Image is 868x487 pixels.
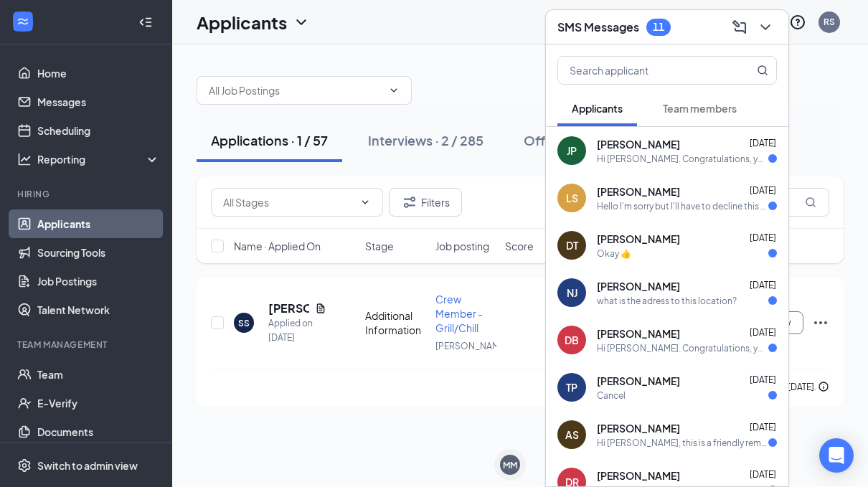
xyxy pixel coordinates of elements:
span: [PERSON_NAME] [597,374,680,388]
span: [DATE] [750,138,776,148]
a: Sourcing Tools [37,238,160,267]
span: [DATE] [750,280,776,290]
div: what is the adress to this location? [597,295,737,307]
div: Reporting [37,152,161,166]
svg: ComposeMessage [731,19,748,36]
a: Messages [37,88,160,116]
div: Hiring [17,188,157,200]
a: Home [37,59,160,88]
div: JP [567,143,577,158]
span: [PERSON_NAME] [597,468,680,483]
button: ChevronDown [754,16,777,39]
div: MM [503,459,517,471]
svg: MagnifyingGlass [757,65,768,76]
div: SS [238,317,250,329]
div: Okay 👍 [597,247,631,260]
span: [DATE] [750,327,776,338]
span: Crew Member - Grill/Chill [435,293,483,334]
span: [PERSON_NAME] [597,326,680,341]
div: Hi [PERSON_NAME], this is a friendly reminder. Please select a meeting time slot for your Crew Me... [597,437,768,449]
div: Additional Information [365,308,427,337]
svg: MagnifyingGlass [805,197,816,208]
div: AS [565,427,579,442]
svg: QuestionInfo [789,14,806,31]
span: [PERSON_NAME] [597,279,680,293]
div: NJ [567,285,577,300]
svg: Info [818,381,829,392]
div: Applied on [DATE] [268,316,326,345]
svg: ChevronDown [293,14,310,31]
span: Job posting [435,239,489,253]
svg: Filter [401,194,418,211]
span: [DATE] [750,232,776,243]
svg: Document [315,303,326,314]
div: Cancel [597,389,626,402]
span: Team members [663,102,737,115]
svg: Analysis [17,152,32,166]
div: LS [566,191,578,205]
svg: WorkstreamLogo [16,14,30,29]
a: E-Verify [37,389,160,417]
div: TP [566,380,577,394]
span: [DATE] [750,422,776,432]
svg: ChevronDown [359,197,371,208]
input: All Job Postings [209,82,382,98]
h3: SMS Messages [557,19,639,35]
span: Applicants [572,102,623,115]
a: Applicants [37,209,160,238]
div: Team Management [17,339,157,351]
div: Applications · 1 / 57 [211,131,328,149]
div: Interviews · 2 / 285 [368,131,483,149]
button: Filter Filters [389,188,462,217]
div: Open Intercom Messenger [819,438,854,473]
span: Stage [365,239,394,253]
div: Offers and hires · 0 / 2 [524,131,659,149]
span: [DATE] [750,374,776,385]
div: Hi [PERSON_NAME]. Congratulations, your meeting with Dairy Queen for Crew Member - Grill/Chill at... [597,153,768,165]
h5: [PERSON_NAME] [268,301,309,316]
a: Scheduling [37,116,160,145]
span: [PERSON_NAME] [597,137,680,151]
span: [DATE] [750,469,776,480]
a: Talent Network [37,295,160,324]
svg: Ellipses [812,314,829,331]
a: Job Postings [37,267,160,295]
div: RS [824,16,835,28]
svg: ChevronDown [757,19,774,36]
button: ComposeMessage [728,16,751,39]
span: [PERSON_NAME] [597,421,680,435]
h1: Applicants [197,10,287,34]
div: Switch to admin view [37,458,138,473]
div: DT [566,238,578,252]
span: [PERSON_NAME] [597,184,680,199]
div: 11 [653,21,664,33]
input: All Stages [223,194,354,210]
span: Score [505,239,534,253]
div: DB [565,333,579,347]
svg: ChevronDown [388,85,400,96]
div: Hi [PERSON_NAME]. Congratulations, your meeting with Dairy Queen for Crew Member - Grill/Chill at... [597,342,768,354]
a: Team [37,360,160,389]
span: [PERSON_NAME] [435,341,507,351]
div: Hello I'm sorry but I'll have to decline this offer [597,200,768,212]
svg: Settings [17,458,32,473]
svg: Collapse [138,15,153,29]
a: Documents [37,417,160,446]
input: Search applicant [558,57,728,84]
span: [PERSON_NAME] [597,232,680,246]
span: [DATE] [750,185,776,196]
span: Name · Applied On [234,239,321,253]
